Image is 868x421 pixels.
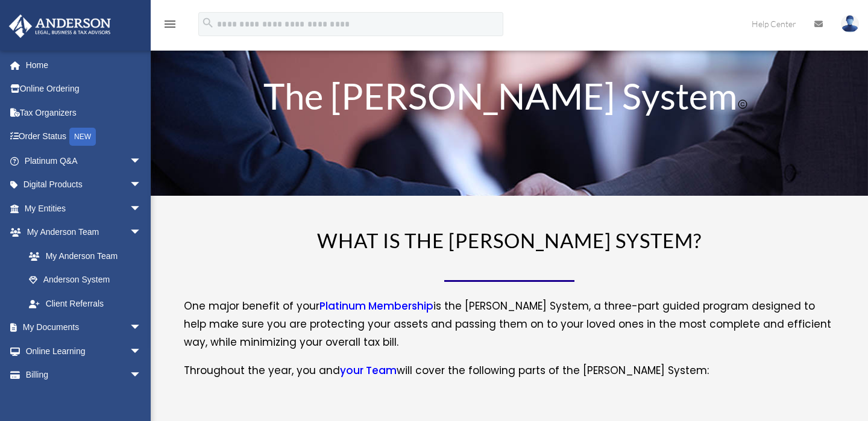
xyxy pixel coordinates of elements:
[130,339,154,364] span: arrow_drop_down
[340,363,397,384] a: your Team
[8,53,160,77] a: Home
[8,149,160,173] a: Platinum Q&Aarrow_drop_down
[130,220,154,245] span: arrow_drop_down
[201,16,215,30] i: search
[130,363,154,388] span: arrow_drop_down
[163,21,177,31] a: menu
[163,17,177,31] i: menu
[8,196,160,220] a: My Entitiesarrow_drop_down
[8,101,160,125] a: Tax Organizers
[8,316,160,340] a: My Documentsarrow_drop_down
[130,196,154,221] span: arrow_drop_down
[17,292,160,316] a: Client Referrals
[184,298,835,361] p: One major benefit of your is the [PERSON_NAME] System, a three-part guided program designed to he...
[130,316,154,340] span: arrow_drop_down
[184,362,835,380] p: Throughout the year, you and will cover the following parts of the [PERSON_NAME] System:
[130,149,154,173] span: arrow_drop_down
[317,228,702,252] span: WHAT IS THE [PERSON_NAME] SYSTEM?
[8,339,160,363] a: Online Learningarrow_drop_down
[69,128,96,146] div: NEW
[8,173,160,197] a: Digital Productsarrow_drop_down
[17,244,160,268] a: My Anderson Team
[8,363,160,387] a: Billingarrow_drop_down
[841,15,859,33] img: User Pic
[8,125,160,149] a: Order StatusNEW
[8,77,160,101] a: Online Ordering
[8,220,160,245] a: My Anderson Teamarrow_drop_down
[319,299,433,319] a: Platinum Membership
[130,173,154,198] span: arrow_drop_down
[5,14,115,38] img: Anderson Advisors Platinum Portal
[222,78,796,120] h1: The [PERSON_NAME] System
[17,268,154,292] a: Anderson System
